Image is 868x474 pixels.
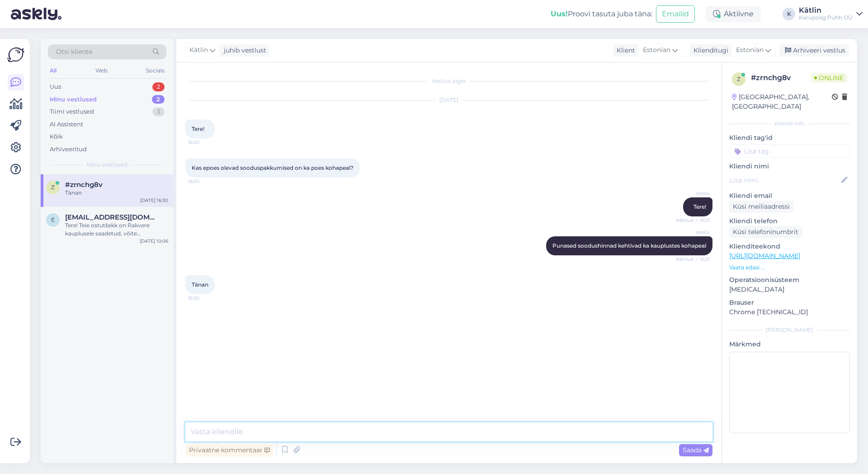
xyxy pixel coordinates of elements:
div: Kõik [50,132,63,141]
p: Märkmed [729,340,850,349]
div: Socials [144,65,166,77]
span: Kas epoes olevad sooduspakkumised on ka poes kohapeal? [192,164,354,171]
p: Operatsioonisüsteem [729,275,850,285]
div: AI Assistent [50,120,83,129]
div: Minu vestlused [50,95,97,104]
span: Kätlin [676,190,710,197]
span: z [51,184,55,191]
div: [DATE] 10:06 [140,238,168,244]
span: 16:30 [188,295,222,302]
div: Tiimi vestlused [50,107,94,116]
input: Lisa tag [729,144,850,158]
span: #zrnchg8v [65,181,103,189]
div: 3 [152,107,165,116]
span: Kätlin [676,229,710,236]
span: Estonian [736,45,764,55]
span: Otsi kliente [56,47,92,57]
div: 2 [152,95,165,104]
span: Tänan [192,281,208,288]
div: Vestlus algas [185,77,712,85]
p: Kliendi telefon [729,216,850,226]
div: Küsi meiliaadressi [729,201,793,213]
span: Tere! [693,203,706,210]
p: Chrome [TECHNICAL_ID] [729,307,850,317]
span: enelimanniste9@gmail.com [65,213,159,221]
div: [DATE] 16:30 [140,197,168,204]
p: Brauser [729,298,850,307]
span: Nähtud ✓ 16:21 [676,217,710,224]
div: Klienditugi [690,46,728,55]
div: Web [94,65,109,77]
div: Karupoeg Puhh OÜ [799,14,853,21]
p: Kliendi email [729,191,850,201]
div: Klient [613,46,635,55]
div: 2 [152,82,165,91]
p: Kliendi tag'id [729,133,850,143]
a: KätlinKarupoeg Puhh OÜ [799,7,863,21]
span: 16:20 [188,178,222,185]
span: Saada [683,446,709,454]
div: Privaatne kommentaar [185,444,274,456]
div: juhib vestlust [220,46,266,55]
span: z [737,76,741,82]
div: [PERSON_NAME] [729,326,850,334]
input: Lisa nimi [730,175,840,185]
button: Emailid [656,5,695,23]
span: Tere! [192,125,204,132]
div: Tänan [65,189,168,197]
div: Kätlin [799,7,853,14]
span: Kätlin [189,45,208,55]
span: Punased soodushinnad kehtivad ka kauplustes kohapeal [552,242,706,249]
p: Kliendi nimi [729,162,850,171]
span: Minu vestlused [87,161,127,169]
span: Online [811,73,847,83]
div: [DATE] [185,96,712,104]
span: e [51,216,55,223]
div: Tere! Teie ostutšekk on Rakvere kauplusele saadetud, võite [PERSON_NAME] vahetama. Võtke [PERSON_... [65,221,168,238]
span: Nähtud ✓ 16:21 [676,256,710,263]
span: Estonian [643,45,670,55]
img: Askly Logo [7,46,24,63]
div: [GEOGRAPHIC_DATA], [GEOGRAPHIC_DATA] [732,92,832,111]
div: Kliendi info [729,120,850,128]
p: Vaata edasi ... [729,263,850,272]
p: Klienditeekond [729,242,850,251]
div: Arhiveeri vestlus [779,44,849,57]
div: All [48,65,58,77]
div: Proovi tasuta juba täna: [551,9,652,19]
div: K [783,8,795,20]
b: Uus! [551,10,568,18]
span: 16:20 [188,139,222,146]
a: [URL][DOMAIN_NAME] [729,252,800,260]
div: # zrnchg8v [751,72,811,83]
div: Uus [50,82,61,91]
p: [MEDICAL_DATA] [729,285,850,294]
div: Aktiivne [706,6,761,22]
div: Arhiveeritud [50,145,87,154]
div: Küsi telefoninumbrit [729,226,802,238]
